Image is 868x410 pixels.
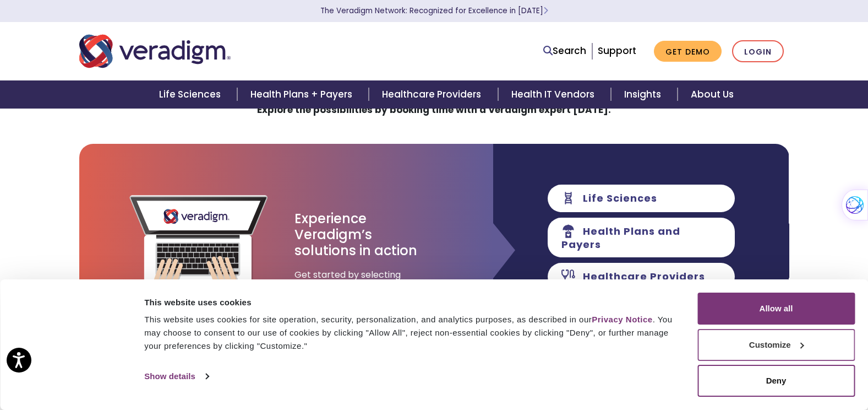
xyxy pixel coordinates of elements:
button: Deny [697,365,855,397]
a: Show details [144,368,208,385]
div: This website uses cookies for site operation, security, personalization, and analytics purposes, ... [144,313,673,353]
a: Get Demo [654,41,722,62]
a: Health IT Vendors [498,80,611,109]
a: Support [598,44,636,57]
a: Insights [611,80,678,109]
h3: Experience Veradigm’s solutions in action [294,211,418,258]
span: Get started by selecting a category and filling out a short form. [294,268,405,310]
img: Veradigm logo [79,33,231,69]
div: This website uses cookies [144,296,673,309]
button: Allow all [697,293,855,325]
a: The Veradigm Network: Recognized for Excellence in [DATE]Learn More [320,6,548,16]
a: About Us [678,80,747,109]
button: Customize [697,329,855,361]
a: Health Plans + Payers [237,80,369,109]
span: Learn More [543,6,548,16]
a: Login [732,40,784,63]
a: Search [543,44,586,58]
strong: Explore the possibilities by booking time with a Veradigm expert [DATE]. [257,103,611,116]
a: Privacy Notice [592,315,652,324]
a: Healthcare Providers [369,80,498,109]
a: Life Sciences [146,80,237,109]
